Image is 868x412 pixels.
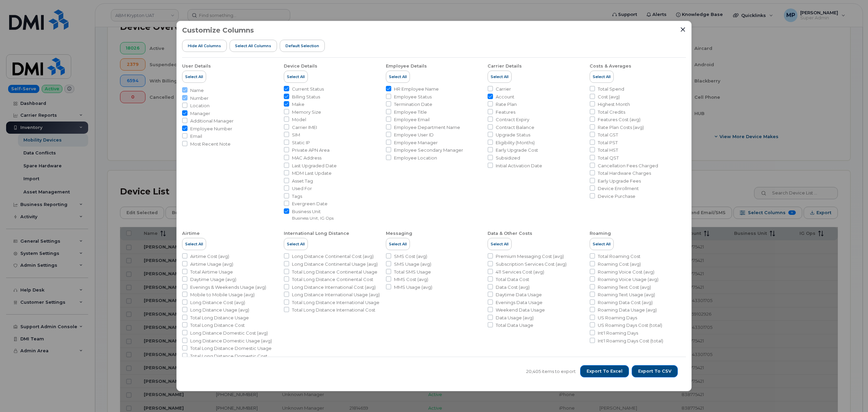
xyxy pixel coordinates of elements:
[496,315,534,321] span: Data Usage (avg)
[590,238,614,250] button: Select All
[386,230,412,237] div: Messaging
[292,216,334,221] small: Business Unit, IG Ops
[292,269,377,275] span: Total Long Distance Continental Usage
[680,26,686,33] button: Close
[292,178,313,184] span: Asset Tag
[190,276,236,283] span: Daytime Usage (avg)
[287,74,305,79] span: Select All
[526,368,576,375] span: 20,405 items to export
[292,147,330,153] span: Private APN Area
[292,116,306,123] span: Model
[292,299,379,306] span: Total Long Distance International Usage
[292,101,304,108] span: Make
[292,261,378,267] span: Long Distance Continental Usage (avg)
[292,94,320,100] span: Billing Status
[284,71,308,83] button: Select All
[598,193,635,200] span: Device Purchase
[190,95,209,101] span: Number
[182,238,206,250] button: Select All
[394,94,432,100] span: Employee Status
[190,126,232,132] span: Employee Number
[598,109,625,115] span: Total Credits
[394,147,463,153] span: Employee Secondary Manager
[394,253,427,260] span: SMS Cost (avg)
[190,338,272,344] span: Long Distance Domestic Usage (avg)
[190,253,229,260] span: Airtime Cost (avg)
[496,299,542,306] span: Evenings Data Usage
[598,101,630,108] span: Highest Month
[590,63,631,69] div: Costs & Averages
[292,132,300,138] span: SIM
[496,109,515,115] span: Features
[598,163,658,169] span: Cancellation Fees Charged
[182,230,200,237] div: Airtime
[590,230,611,237] div: Roaming
[598,178,641,184] span: Early Upgrade Fees
[292,163,337,169] span: Last Upgraded Date
[580,365,629,377] button: Export to Excel
[188,43,221,49] span: Hide All Columns
[182,26,254,34] h3: Customize Columns
[386,238,410,250] button: Select All
[496,86,511,92] span: Carrier
[394,284,432,291] span: MMS Usage (avg)
[496,269,544,275] span: 411 Services Cost (avg)
[598,139,618,146] span: Total PST
[386,71,410,83] button: Select All
[292,253,374,260] span: Long Distance Continental Cost (avg)
[488,71,512,83] button: Select All
[190,353,268,359] span: Total Long Distance Domestic Cost
[292,276,373,283] span: Total Long Distance Continental Cost
[394,139,438,146] span: Employee Manager
[496,94,514,100] span: Account
[491,241,509,247] span: Select All
[394,269,431,275] span: Total SMS Usage
[496,284,530,291] span: Data Cost (avg)
[394,101,432,108] span: Termination Date
[598,322,662,329] span: US Roaming Days Cost (total)
[496,253,564,260] span: Premium Messaging Cost (avg)
[292,155,321,161] span: MAC Address
[598,124,644,131] span: Rate Plan Costs (avg)
[292,208,334,215] span: Business Unit
[285,43,319,49] span: Default Selection
[598,292,655,298] span: Roaming Text Usage (avg)
[292,109,321,115] span: Memory Size
[394,124,460,131] span: Employee Department Name
[598,315,637,321] span: US Roaming Days
[287,241,305,247] span: Select All
[190,269,233,275] span: Total Airtime Usage
[284,238,308,250] button: Select All
[488,230,532,237] div: Data & Other Costs
[185,74,203,79] span: Select All
[496,124,534,131] span: Contract Balance
[496,116,529,123] span: Contract Expiry
[496,276,529,283] span: Total Data Cost
[491,74,509,79] span: Select All
[394,155,437,161] span: Employee Location
[190,292,255,298] span: Mobile to Mobile Usage (avg)
[598,338,663,344] span: Int'l Roaming Days Cost (total)
[394,261,431,267] span: SMS Usage (avg)
[280,40,325,52] button: Default Selection
[598,155,619,161] span: Total QST
[496,132,530,138] span: Upgrade Status
[496,147,538,153] span: Early Upgrade Cost
[190,133,202,139] span: Email
[190,330,268,336] span: Long Distance Domestic Cost (avg)
[190,102,210,109] span: Location
[292,170,332,176] span: MDM Last Update
[190,261,233,267] span: Airtime Usage (avg)
[496,139,535,146] span: Eligibility (Months)
[190,118,234,124] span: Additional Manager
[598,269,654,275] span: Roaming Voice Cost (avg)
[190,315,249,321] span: Total Long Distance Usage
[182,71,206,83] button: Select All
[488,63,522,69] div: Carrier Details
[593,74,611,79] span: Select All
[292,86,324,92] span: Current Status
[292,139,310,146] span: Static IP
[598,132,618,138] span: Total GST
[394,116,430,123] span: Employee Email
[496,322,533,329] span: Total Data Usage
